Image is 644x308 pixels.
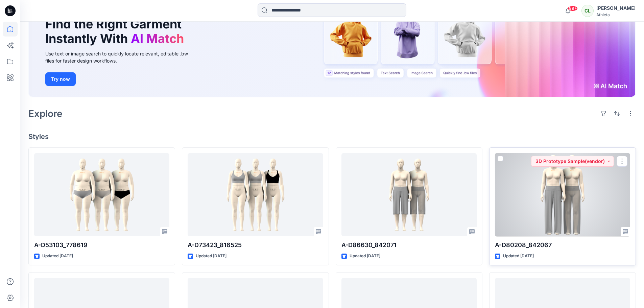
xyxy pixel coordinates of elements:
span: AI Match [131,31,184,46]
div: Use text or image search to quickly locate relevant, editable .bw files for faster design workflows. [45,50,197,64]
h2: Explore [28,108,63,119]
p: A-D53103_778619 [34,240,169,250]
a: A-D53103_778619 [34,153,169,237]
a: A-D73423_816525 [188,153,323,237]
p: Updated [DATE] [350,253,380,260]
p: Updated [DATE] [42,253,73,260]
div: [PERSON_NAME] [596,4,636,12]
div: Athleta [596,12,636,17]
p: Updated [DATE] [196,253,226,260]
p: A-D86630_842071 [341,240,477,250]
h1: Find the Right Garment Instantly With [45,17,187,46]
h4: Styles [28,133,636,141]
a: A-D86630_842071 [341,153,477,237]
div: CL [581,5,594,17]
p: A-D73423_816525 [188,240,323,250]
p: A-D80208_842067 [495,240,630,250]
a: A-D80208_842067 [495,153,630,237]
button: Try now [45,72,76,86]
span: 99+ [568,6,578,11]
p: Updated [DATE] [503,253,534,260]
